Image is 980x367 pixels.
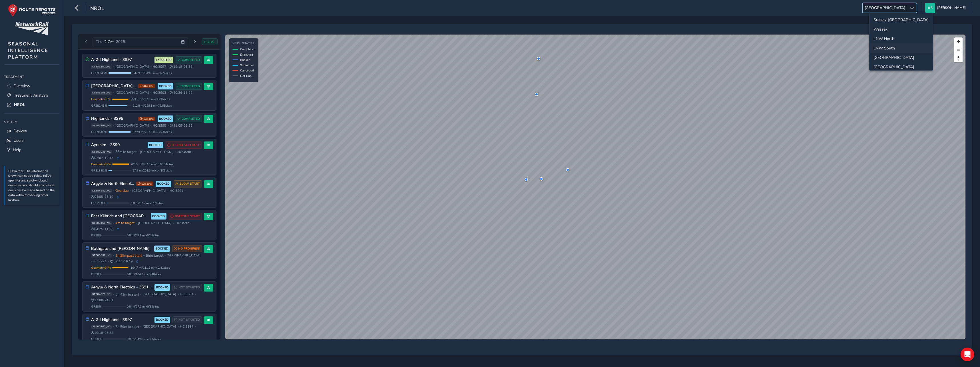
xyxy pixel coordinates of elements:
[4,73,60,81] div: Treatment
[91,214,149,219] h3: East Kilbride and [GEOGRAPHIC_DATA]
[170,123,192,128] span: 21:09 - 05:55
[138,221,172,225] span: [GEOGRAPHIC_DATA]
[113,150,114,153] span: •
[91,97,111,101] span: Geometry 95 %
[91,227,114,231] span: 04:25 - 11:23
[116,39,125,44] span: 2025
[182,84,200,89] span: COMPLETED
[180,292,194,296] span: HC: 3S91
[91,71,107,75] span: GPS 99.45 %
[91,162,111,166] span: Geometry 97 %
[150,124,151,127] span: •
[156,58,172,62] span: EXECUTED
[110,259,133,264] span: 09:40 - 16:19
[91,195,114,199] span: 04:00 - 08:19
[173,222,174,225] span: •
[156,285,168,290] span: BOOKED
[954,46,963,54] button: Zoom out
[13,83,30,89] span: Overview
[91,91,112,95] span: ST883256_v3
[115,65,149,69] span: [GEOGRAPHIC_DATA]
[190,222,191,225] span: •
[869,34,933,43] li: LNW North
[152,91,166,95] span: HC: 3S93
[130,266,170,270] span: 104.7 mi / 111.5 mi • 40 / 41 sites
[4,145,60,155] a: Help
[113,293,114,296] span: •
[8,169,57,203] p: Disclaimer: The information shown can not be solely relied upon for any safety-related decisions,...
[192,150,193,153] span: •
[130,97,170,101] span: 258.1 mi / 272.6 mi • 95 / 96 sites
[136,181,153,186] span: 12m late
[869,25,933,34] li: Wessex
[115,221,134,225] span: 4m to target
[131,201,163,205] span: 1.8 mi / 67.2 mi • 1 / 39 sites
[91,298,114,302] span: 17:00 - 21:51
[172,143,200,147] span: BEHIND SCHEDULE
[961,348,974,361] div: Open Intercom Messenger
[4,91,60,100] a: Treatment Analysis
[4,126,60,136] a: Devices
[869,43,933,53] li: LNW South
[138,117,155,121] span: 16m late
[91,254,112,258] span: ST883332_v1
[164,254,166,257] span: •
[91,150,112,154] span: ST882930_v1
[156,246,168,251] span: BOOKED
[168,124,169,127] span: •
[91,272,102,276] span: GPS 0 %
[91,168,107,173] span: GPS 13.81 %
[127,337,161,341] span: 0.0 mi / 349.8 mi • 0 / 24 sites
[93,259,107,264] span: HC: 3S94
[113,325,114,328] span: •
[91,103,107,108] span: GPS 82.43 %
[91,318,152,322] h3: A-2-I Highland - 3S97
[195,325,196,328] span: •
[138,84,155,88] span: 44m late
[195,293,196,296] span: •
[225,35,965,339] canvas: Map
[152,214,165,219] span: BOOKED
[167,189,168,192] span: •
[132,103,172,108] span: 212.8 mi / 258.1 mi • 79 / 95 sites
[91,116,136,121] h3: Highlands - 3S95
[159,84,172,89] span: BOOKED
[170,91,192,95] span: 20:26 - 13:22
[113,189,114,192] span: •
[140,325,141,328] span: •
[127,272,161,276] span: 0.0 mi / 104.7 mi • 0 / 40 sites
[142,292,176,296] span: [GEOGRAPHIC_DATA]
[115,188,129,193] span: Overdue
[150,65,151,68] span: •
[180,324,194,329] span: HC: 3S97
[91,57,152,62] h3: A-2-I Highland - 3S97
[14,102,25,107] span: NROL
[208,40,215,44] span: LIVE
[91,337,102,341] span: GPS 0 %
[182,117,200,121] span: COMPLETED
[132,189,166,193] span: [GEOGRAPHIC_DATA]
[127,304,159,309] span: 0.0 mi / 67.2 mi • 0 / 39 sites
[91,331,114,335] span: 19:18 - 05:38
[15,22,49,35] img: customer logo
[178,285,200,290] span: NOT STARTED
[13,147,21,153] span: Help
[146,253,163,258] span: 5h to target
[167,253,200,258] span: [GEOGRAPHIC_DATA]
[132,130,172,134] span: 229.9 mi / 237.3 mi • 35 / 36 sites
[14,93,48,98] span: Treatment Analysis
[232,42,255,45] h4: NROL Status
[156,318,168,322] span: BOOKED
[115,292,139,297] span: 5h 41m to start
[113,254,114,257] span: •
[180,181,200,186] span: SLOW START
[108,260,109,263] span: •
[150,91,151,94] span: •
[138,150,139,153] span: •
[175,221,189,225] span: HC: 3S92
[168,65,169,68] span: •
[91,285,152,290] h3: Argyle & North Electrics - 3S91 PM
[113,91,114,94] span: •
[175,214,200,219] span: OVERDUE START
[91,65,112,69] span: ST883162_v3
